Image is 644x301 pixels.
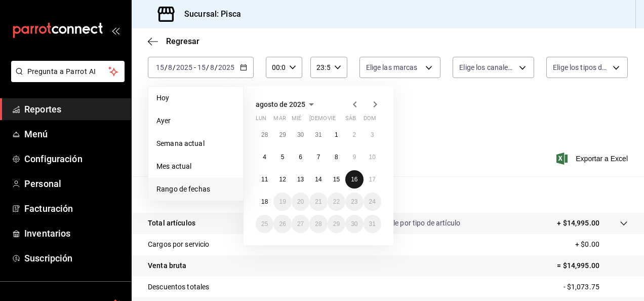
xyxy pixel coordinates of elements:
p: Cargos por servicio [148,239,210,250]
button: 16 de agosto de 2025 [345,170,363,189]
a: Pregunta a Parrot AI [7,73,125,84]
abbr: 9 de agosto de 2025 [352,154,356,161]
abbr: 13 de agosto de 2025 [297,176,304,183]
h3: Sucursal: Pisca [176,8,241,20]
button: 4 de agosto de 2025 [256,148,273,166]
abbr: miércoles [292,115,301,126]
button: 31 de julio de 2025 [309,126,327,144]
button: 31 de agosto de 2025 [364,215,381,233]
p: Descuentos totales [148,282,209,292]
abbr: 29 de agosto de 2025 [333,220,340,228]
button: open_drawer_menu [111,26,119,34]
button: 1 de agosto de 2025 [328,126,345,144]
abbr: lunes [256,115,266,126]
button: 6 de agosto de 2025 [292,148,309,166]
span: Elige los tipos de orden [553,62,609,72]
span: Ayer [156,116,235,126]
button: 8 de agosto de 2025 [328,148,345,166]
input: -- [197,63,206,71]
abbr: domingo [364,115,376,126]
button: 11 de agosto de 2025 [256,170,273,189]
input: -- [168,63,173,71]
abbr: 3 de agosto de 2025 [371,131,374,138]
button: 22 de agosto de 2025 [328,193,345,211]
p: + $14,995.00 [557,218,599,229]
abbr: 1 de agosto de 2025 [335,131,338,138]
abbr: 4 de agosto de 2025 [263,154,266,161]
abbr: 19 de agosto de 2025 [279,198,286,205]
button: 3 de agosto de 2025 [364,126,381,144]
button: 15 de agosto de 2025 [328,170,345,189]
span: / [215,63,218,71]
button: 24 de agosto de 2025 [364,193,381,211]
button: 19 de agosto de 2025 [273,193,291,211]
span: Configuración [24,152,123,166]
span: Menú [24,127,123,141]
button: Regresar [148,36,199,46]
button: 28 de julio de 2025 [256,126,273,144]
abbr: 5 de agosto de 2025 [281,154,285,161]
button: 13 de agosto de 2025 [292,170,309,189]
p: = $14,995.00 [557,260,628,271]
button: Pregunta a Parrot AI [11,61,125,82]
abbr: 8 de agosto de 2025 [335,154,338,161]
input: -- [155,63,165,71]
button: 14 de agosto de 2025 [309,170,327,189]
abbr: 20 de agosto de 2025 [297,198,304,205]
span: Rango de fechas [156,184,235,195]
abbr: sábado [345,115,356,126]
abbr: 22 de agosto de 2025 [333,198,340,205]
p: Venta bruta [148,260,186,271]
abbr: 27 de agosto de 2025 [297,220,304,228]
abbr: 30 de julio de 2025 [297,131,304,138]
abbr: 6 de agosto de 2025 [299,154,302,161]
button: 5 de agosto de 2025 [273,148,291,166]
button: 20 de agosto de 2025 [292,193,309,211]
span: Regresar [166,36,199,46]
p: - $1,073.75 [563,282,628,292]
input: -- [210,63,215,71]
button: 17 de agosto de 2025 [364,170,381,189]
span: agosto de 2025 [256,100,305,108]
span: / [165,63,168,71]
span: / [173,63,176,71]
button: 29 de julio de 2025 [273,126,291,144]
span: - [194,63,196,71]
button: 30 de agosto de 2025 [345,215,363,233]
abbr: 12 de agosto de 2025 [279,176,286,183]
abbr: jueves [309,115,369,126]
abbr: 28 de agosto de 2025 [315,220,321,228]
button: 29 de agosto de 2025 [328,215,345,233]
input: ---- [176,63,193,71]
abbr: 17 de agosto de 2025 [369,176,376,183]
abbr: 31 de agosto de 2025 [369,220,376,228]
abbr: 31 de julio de 2025 [315,131,321,138]
abbr: 24 de agosto de 2025 [369,198,376,205]
button: 18 de agosto de 2025 [256,193,273,211]
span: Suscripción [24,251,123,265]
button: 2 de agosto de 2025 [345,126,363,144]
abbr: 29 de julio de 2025 [279,131,286,138]
button: 28 de agosto de 2025 [309,215,327,233]
abbr: 26 de agosto de 2025 [279,220,286,228]
button: 12 de agosto de 2025 [273,170,291,189]
button: 30 de julio de 2025 [292,126,309,144]
abbr: martes [273,115,286,126]
button: 26 de agosto de 2025 [273,215,291,233]
abbr: 16 de agosto de 2025 [351,176,357,183]
abbr: 14 de agosto de 2025 [315,176,321,183]
button: 23 de agosto de 2025 [345,193,363,211]
button: 10 de agosto de 2025 [364,148,381,166]
button: 21 de agosto de 2025 [309,193,327,211]
p: + $0.00 [575,239,628,250]
span: Hoy [156,93,235,103]
abbr: 15 de agosto de 2025 [333,176,340,183]
button: agosto de 2025 [256,98,317,110]
button: Exportar a Excel [558,153,628,165]
abbr: 25 de agosto de 2025 [261,220,268,228]
abbr: 11 de agosto de 2025 [261,176,268,183]
span: Reportes [24,102,123,116]
span: Pregunta a Parrot AI [27,66,109,77]
span: Semana actual [156,138,235,149]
